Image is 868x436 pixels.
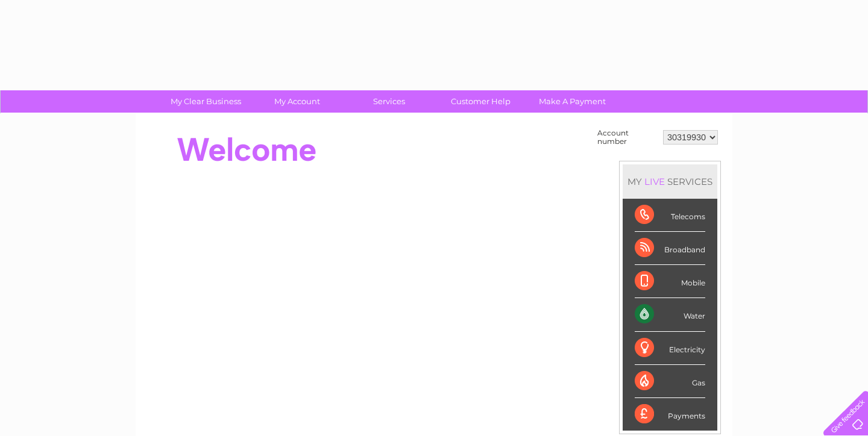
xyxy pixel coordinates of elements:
td: Account number [594,126,660,149]
div: Mobile [635,265,705,298]
a: Services [339,90,439,113]
div: Payments [635,398,705,431]
a: My Clear Business [156,90,256,113]
div: Water [635,298,705,331]
a: Make A Payment [523,90,622,113]
div: LIVE [642,176,667,187]
div: Telecoms [635,199,705,232]
a: Customer Help [431,90,530,113]
div: MY SERVICES [623,164,717,199]
a: My Account [248,90,347,113]
div: Gas [635,365,705,398]
div: Broadband [635,232,705,265]
div: Electricity [635,332,705,365]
